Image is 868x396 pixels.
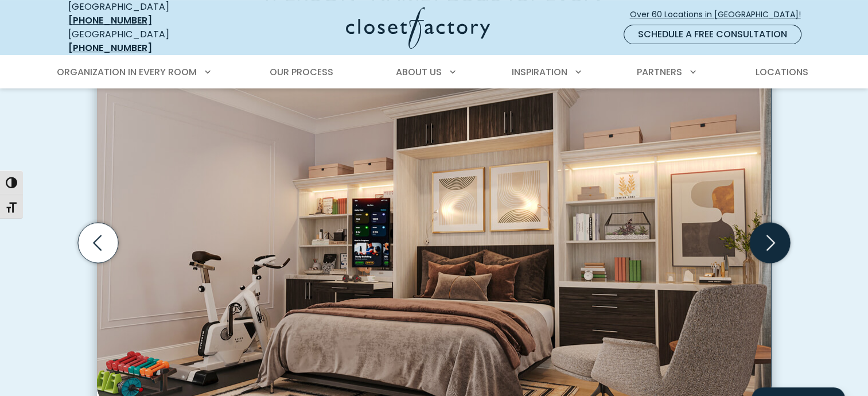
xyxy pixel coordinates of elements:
span: About Us [396,65,442,79]
span: Partners [637,65,682,79]
span: Organization in Every Room [57,65,197,79]
button: Next slide [745,218,795,267]
a: [PHONE_NUMBER] [68,14,152,27]
nav: Primary Menu [49,56,820,88]
a: [PHONE_NUMBER] [68,41,152,55]
button: Previous slide [73,218,123,267]
span: Locations [755,65,808,79]
span: Our Process [270,65,333,79]
span: Over 60 Locations in [GEOGRAPHIC_DATA]! [630,9,810,21]
a: Over 60 Locations in [GEOGRAPHIC_DATA]! [629,5,811,25]
a: Schedule a Free Consultation [624,25,801,44]
span: Inspiration [512,65,567,79]
div: [GEOGRAPHIC_DATA] [68,28,235,55]
img: Closet Factory Logo [346,7,490,49]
